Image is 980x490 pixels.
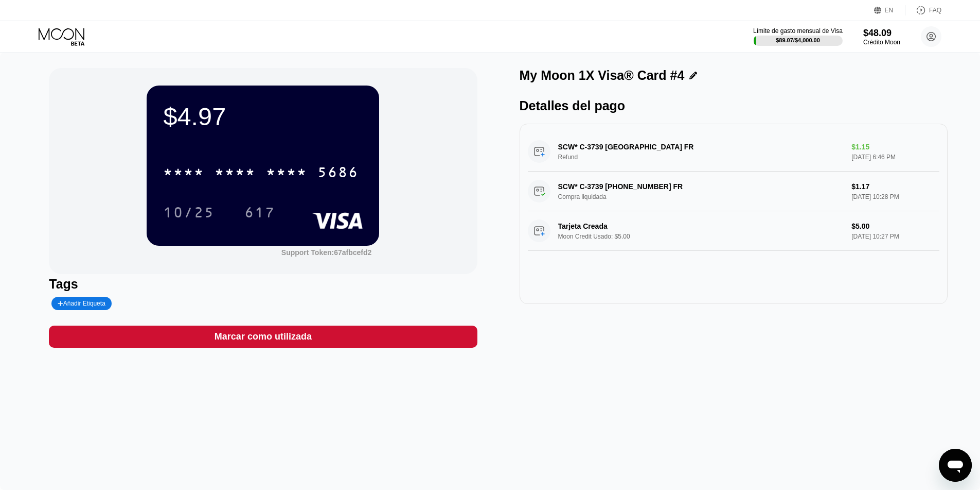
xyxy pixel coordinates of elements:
div: Support Token:67afbcefd2 [281,248,372,257]
div: FAQ [905,5,941,15]
div: 617 [237,199,283,225]
div: Límite de gasto mensual de Visa$89.07/$4,000.00 [753,27,843,46]
div: EN [885,7,894,14]
div: $48.09 [863,28,900,39]
div: Añadir Etiqueta [58,300,105,307]
div: 10/25 [163,206,215,222]
div: Marcar como utilizada [49,326,477,348]
div: $89.07 / $4,000.00 [776,37,820,43]
div: FAQ [929,7,941,14]
div: 617 [244,206,275,222]
div: 10/25 [155,199,222,225]
div: $4.97 [163,102,363,131]
div: My Moon 1X Visa® Card #4 [520,68,685,83]
iframe: Botón para iniciar la ventana de mensajería [939,449,972,482]
div: Tags [49,277,477,292]
div: $48.09Crédito Moon [863,28,900,46]
div: EN [874,5,905,15]
div: Crédito Moon [863,39,900,46]
div: Detalles del pago [520,98,948,113]
div: Marcar como utilizada [215,331,312,343]
div: Support Token: 67afbcefd2 [281,248,372,257]
div: Límite de gasto mensual de Visa [753,27,843,35]
div: Añadir Etiqueta [51,297,112,310]
div: 5686 [317,165,359,182]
